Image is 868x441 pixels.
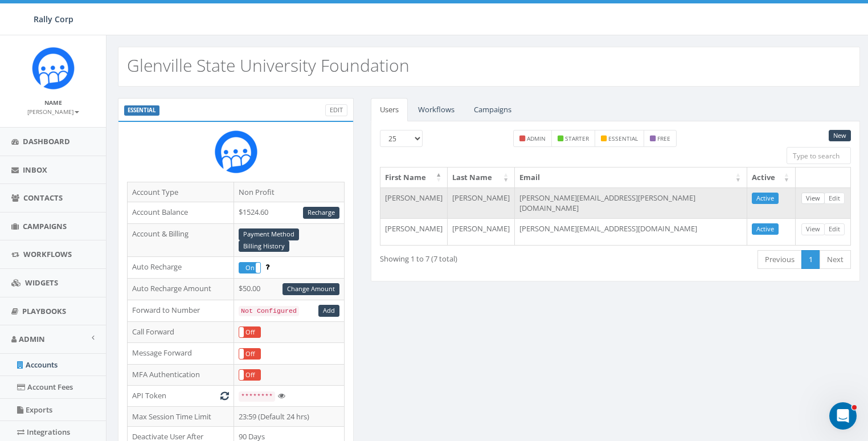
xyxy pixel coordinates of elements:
td: Account Type [128,182,234,202]
small: [PERSON_NAME] [27,108,79,116]
span: Admin [19,334,45,344]
small: free [657,134,670,142]
i: Generate New Token [220,392,229,399]
label: ESSENTIAL [124,105,159,116]
th: Email: activate to sort column ascending [515,168,747,187]
div: OnOff [239,262,261,273]
iframe: Intercom live chat [829,402,857,430]
span: Enable to prevent campaign failure. [265,262,269,272]
td: Account & Billing [128,223,234,257]
td: $50.00 [234,278,344,300]
label: Off [239,349,260,359]
td: $1524.60 [234,202,344,224]
td: MFA Authentication [128,364,234,386]
div: OnOff [239,326,261,338]
span: Campaigns [23,221,67,231]
td: [PERSON_NAME][EMAIL_ADDRESS][DOMAIN_NAME] [515,218,747,246]
a: Previous [758,250,802,269]
a: [PERSON_NAME] [27,106,79,116]
a: Workflows [409,98,464,121]
td: Message Forward [128,343,234,365]
td: 23:59 (Default 24 hrs) [234,406,344,427]
input: Type to search [787,147,851,164]
td: [PERSON_NAME] [380,187,448,218]
img: Icon_1.png [32,47,75,89]
code: Not Configured [239,306,299,316]
small: essential [608,134,638,142]
a: Recharge [303,207,339,219]
span: Widgets [25,277,58,288]
a: Payment Method [239,228,299,240]
span: Playbooks [22,306,66,316]
td: [PERSON_NAME][EMAIL_ADDRESS][PERSON_NAME][DOMAIN_NAME] [515,187,747,218]
span: Dashboard [23,136,70,146]
img: Rally_Corp_Icon.png [215,130,257,173]
a: Next [820,250,851,269]
span: Workflows [23,249,72,259]
td: [PERSON_NAME] [448,187,515,218]
label: Off [239,370,260,380]
td: Auto Recharge [128,257,234,279]
a: Edit [824,193,845,205]
a: Active [752,193,779,205]
td: Auto Recharge Amount [128,278,234,300]
div: OnOff [239,369,261,381]
a: View [801,223,825,235]
small: admin [527,134,546,142]
td: Max Session Time Limit [128,406,234,427]
a: Users [371,98,408,121]
span: Rally Corp [34,14,73,24]
small: Name [44,99,62,107]
a: Campaigns [465,98,521,121]
div: OnOff [239,348,261,360]
small: starter [565,134,589,142]
span: Contacts [23,193,63,203]
label: Off [239,327,260,337]
td: Non Profit [234,182,344,202]
a: Change Amount [282,283,339,295]
td: Call Forward [128,321,234,343]
td: [PERSON_NAME] [380,218,448,246]
a: View [801,193,825,205]
td: API Token [128,386,234,407]
a: Edit [325,104,347,116]
a: Billing History [239,240,289,252]
td: [PERSON_NAME] [448,218,515,246]
a: Add [318,305,339,317]
a: Edit [824,223,845,235]
a: 1 [801,250,820,269]
td: Forward to Number [128,300,234,321]
div: Showing 1 to 7 (7 total) [380,249,566,264]
label: On [239,263,260,273]
a: Active [752,223,779,235]
th: Last Name: activate to sort column ascending [448,168,515,187]
th: First Name: activate to sort column descending [380,168,448,187]
h2: Glenville State University Foundation [127,56,410,75]
th: Active: activate to sort column ascending [747,168,796,187]
span: Inbox [23,165,47,175]
a: New [829,130,851,142]
td: Account Balance [128,202,234,224]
